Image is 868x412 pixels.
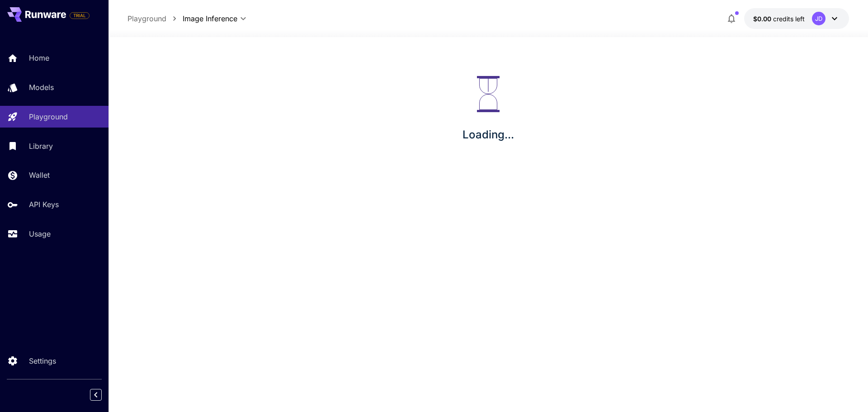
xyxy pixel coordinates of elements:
[29,82,54,93] p: Models
[70,10,90,21] span: Add your payment card to enable full platform functionality.
[97,387,108,403] div: Collapse sidebar
[130,195,161,202] p: PhotoMaker
[744,8,849,29] button: $0.00JD
[70,12,89,19] span: TRIAL
[29,199,59,210] p: API Keys
[127,13,166,24] a: Playground
[132,113,173,119] p: Image Inference
[130,146,185,152] p: Background Removal
[753,15,773,23] span: $0.00
[127,13,183,24] nav: breadcrumb
[130,162,168,169] p: Image Upscale
[812,12,826,25] div: JD
[29,141,53,152] p: Library
[130,129,170,136] p: Video Inference
[29,111,68,122] p: Playground
[130,179,189,185] p: ControlNet Preprocess
[753,14,805,24] div: $0.00
[462,127,514,143] p: Loading...
[29,170,50,180] p: Wallet
[90,389,102,401] button: Collapse sidebar
[29,228,51,239] p: Usage
[183,13,237,24] span: Image Inference
[29,355,56,366] p: Settings
[29,52,49,63] p: Home
[773,15,805,23] span: credits left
